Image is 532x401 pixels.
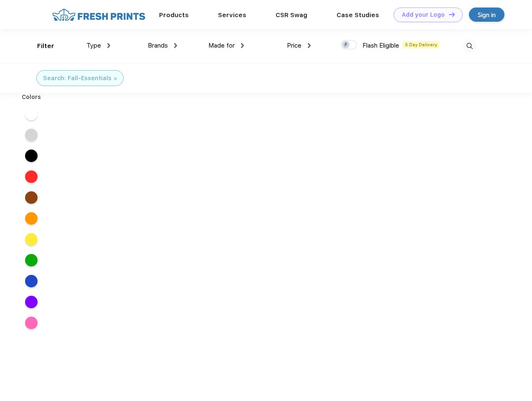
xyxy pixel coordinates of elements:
[308,43,311,48] img: dropdown.png
[449,12,455,17] img: DT
[174,43,177,48] img: dropdown.png
[86,42,101,49] span: Type
[50,8,148,22] img: fo%20logo%202.webp
[402,11,445,18] div: Add your Logo
[241,43,244,48] img: dropdown.png
[287,42,301,49] span: Price
[43,74,111,83] div: Search: Fall-Essentials
[403,41,440,48] span: 5 Day Delivery
[114,77,117,80] img: filter_cancel.svg
[159,11,189,19] a: Products
[107,43,110,48] img: dropdown.png
[148,42,168,49] span: Brands
[37,41,54,51] div: Filter
[208,42,235,49] span: Made for
[15,93,48,102] div: Colors
[469,8,504,22] a: Sign in
[463,39,476,53] img: desktop_search.svg
[478,10,496,20] div: Sign in
[362,42,399,49] span: Flash Eligible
